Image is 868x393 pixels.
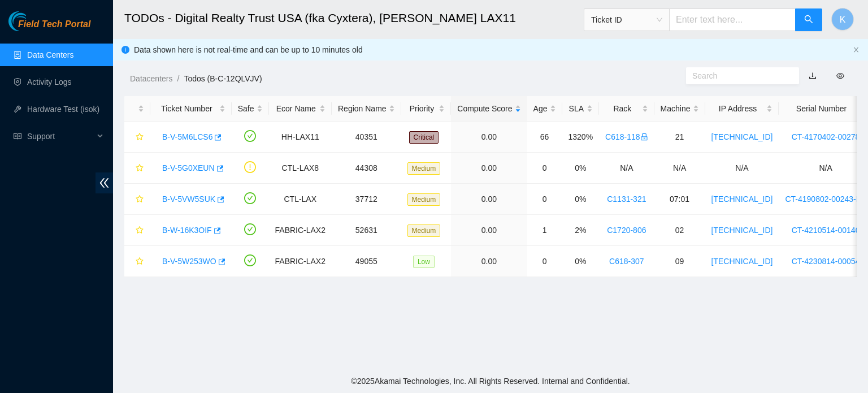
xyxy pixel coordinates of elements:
[562,246,600,277] td: 0%
[451,215,527,246] td: 0.00
[451,122,527,153] td: 0.00
[332,215,401,246] td: 52631
[607,226,646,235] a: C1720-806
[407,224,441,237] span: Medium
[136,164,144,173] span: star
[607,195,646,204] a: C1131-321
[244,223,256,235] span: check-circle
[162,257,216,266] a: B-V-5W253WO
[244,130,256,142] span: check-circle
[711,132,773,141] a: [TECHNICAL_ID]
[527,215,562,246] td: 1
[269,184,332,215] td: CTL-LAX
[269,122,332,153] td: HH-LAX11
[792,132,860,141] a: CT-4170402-00278
[332,184,401,215] td: 37712
[14,132,21,140] span: read
[269,246,332,277] td: FABRIC-LAX2
[131,221,144,239] button: star
[184,74,262,83] a: Todos (B-C-12QLVJV)
[244,192,256,204] span: check-circle
[840,12,846,27] span: K
[705,153,779,184] td: N/A
[792,257,860,266] a: CT-4230814-00054
[113,369,868,393] footer: © 2025 Akamai Technologies, Inc. All Rights Reserved. Internal and Confidential.
[407,193,441,206] span: Medium
[130,74,172,83] a: Datacenters
[332,246,401,277] td: 49055
[669,8,796,31] input: Enter text here...
[804,15,813,25] span: search
[269,215,332,246] td: FABRIC-LAX2
[131,190,144,208] button: star
[809,71,817,80] a: download
[562,215,600,246] td: 2%
[654,215,705,246] td: 02
[654,122,705,153] td: 21
[409,131,439,144] span: Critical
[27,50,73,59] a: Data Centers
[27,105,99,114] a: Hardware Test (isok)
[136,257,144,266] span: star
[527,153,562,184] td: 0
[27,77,72,87] a: Activity Logs
[131,252,144,270] button: star
[451,184,527,215] td: 0.00
[332,122,401,153] td: 40351
[451,153,527,184] td: 0.00
[562,153,600,184] td: 0%
[8,11,57,31] img: Akamai Technologies
[177,74,179,83] span: /
[711,257,773,266] a: [TECHNICAL_ID]
[562,184,600,215] td: 0%
[8,20,90,35] a: Akamai TechnologiesField Tech Portal
[162,132,212,141] a: B-V-5M6LCS6
[244,161,256,173] span: exclamation-circle
[332,153,401,184] td: 44308
[831,8,854,31] button: K
[792,226,860,235] a: CT-4210514-00146
[591,11,662,28] span: Ticket ID
[269,153,332,184] td: CTL-LAX8
[711,226,773,235] a: [TECHNICAL_ID]
[413,256,435,268] span: Low
[853,46,860,53] span: close
[795,8,822,31] button: search
[162,163,215,172] a: B-V-5G0XEUN
[131,159,144,177] button: star
[640,133,648,141] span: lock
[853,46,860,54] button: close
[136,133,144,142] span: star
[599,153,654,184] td: N/A
[18,19,90,30] span: Field Tech Portal
[407,162,441,175] span: Medium
[609,257,644,266] a: C618-307
[96,172,113,193] span: double-left
[27,125,94,148] span: Support
[562,122,600,153] td: 1320%
[131,128,144,146] button: star
[692,70,784,82] input: Search
[654,153,705,184] td: N/A
[711,195,773,204] a: [TECHNICAL_ID]
[136,226,144,235] span: star
[527,246,562,277] td: 0
[527,184,562,215] td: 0
[162,226,212,235] a: B-W-16K3OIF
[162,195,215,204] a: B-V-5VW5SUK
[451,246,527,277] td: 0.00
[605,132,648,141] a: C618-118lock
[836,72,844,80] span: eye
[654,246,705,277] td: 09
[785,195,866,204] a: CT-4190802-00243-N1
[654,184,705,215] td: 07:01
[800,67,825,85] button: download
[136,195,144,204] span: star
[244,254,256,266] span: check-circle
[527,122,562,153] td: 66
